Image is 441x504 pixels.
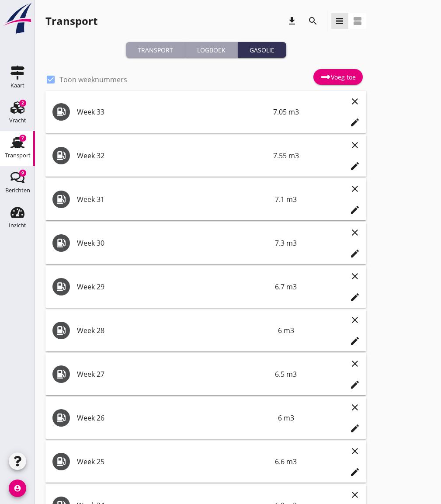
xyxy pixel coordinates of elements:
button: Gasolie [238,42,286,58]
i: view_headline [334,16,345,26]
div: Transport [45,14,97,28]
span: Week 28 [77,325,161,336]
i: edit [350,336,360,346]
i: edit [350,292,360,302]
div: 7.55 m3 [273,145,299,166]
i: close [350,96,360,107]
span: Week 25 [77,456,161,467]
i: close [350,184,360,194]
i: edit [350,423,360,434]
span: Week 32 [77,150,161,161]
i: download [287,16,297,26]
div: Inzicht [9,222,26,228]
img: logo-small.a267ee39.svg [2,2,33,35]
span: Week 30 [77,238,161,248]
i: search [308,16,318,26]
i: close [350,490,360,500]
i: close [350,315,360,325]
i: edit [350,205,360,215]
span: Week 26 [77,413,161,423]
div: Transport [129,45,181,55]
i: close [350,227,360,238]
div: Vracht [9,118,26,123]
div: Voeg toe [320,72,356,82]
div: 9 [19,170,26,177]
div: 6.6 m3 [275,451,297,472]
div: 6 m3 [278,320,294,341]
i: close [350,358,360,369]
i: account_circle [9,480,26,497]
span: Week 29 [77,282,161,292]
button: Logboek [185,42,238,58]
div: 2 [19,100,26,107]
i: edit [350,379,360,390]
i: edit [350,467,360,477]
div: 6 m3 [278,407,294,428]
a: Voeg toe [313,69,363,85]
button: Transport [126,42,185,58]
div: 7 [19,135,26,142]
div: Transport [5,153,31,158]
div: Kaart [10,83,24,88]
i: edit [350,117,360,128]
div: Logboek [189,45,234,55]
div: 7.1 m3 [275,189,297,210]
i: close [350,140,360,150]
i: edit [350,161,360,171]
div: Berichten [5,188,30,193]
i: edit [350,248,360,259]
span: Week 27 [77,369,161,379]
div: 6.7 m3 [275,276,297,297]
i: view_agenda [352,16,363,26]
label: Toon weeknummers [59,75,127,84]
span: Week 33 [77,107,161,117]
i: close [350,271,360,282]
span: Week 31 [77,194,161,205]
i: close [350,446,360,456]
div: Gasolie [241,45,283,55]
div: 6.5 m3 [275,364,297,385]
i: close [350,402,360,413]
div: 7.05 m3 [273,101,299,122]
div: 7.3 m3 [275,233,297,254]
